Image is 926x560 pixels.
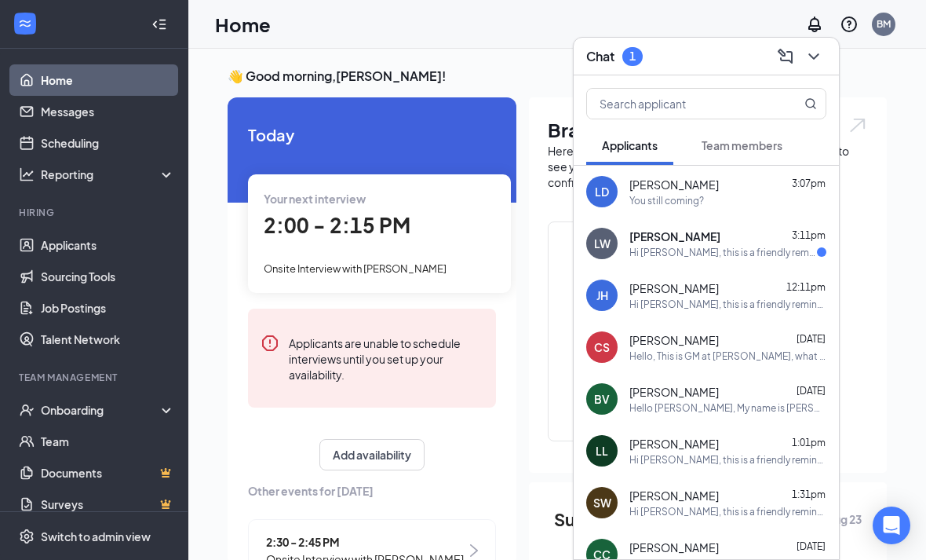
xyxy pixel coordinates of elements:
span: [PERSON_NAME] [629,436,719,452]
svg: Collapse [151,16,167,32]
div: LD [595,184,609,199]
span: 1:31pm [792,489,826,500]
a: Job Postings [41,292,175,324]
input: Search applicant [587,89,773,119]
span: Summary of last week [554,506,737,533]
span: Applicants [602,138,658,152]
div: Applicants are unable to schedule interviews until you set up your availability. [289,334,483,382]
a: Messages [41,96,175,127]
div: SW [593,495,611,511]
svg: ComposeMessage [776,47,795,66]
svg: UserCheck [19,402,35,418]
h1: Home [215,11,271,38]
span: [PERSON_NAME] [629,488,719,503]
div: Hi [PERSON_NAME], this is a friendly reminder. To move forward with your application for Crew Mem... [629,246,817,259]
div: 1 [629,49,636,63]
button: ComposeMessage [773,44,798,69]
span: 1:01pm [792,437,826,448]
span: 3:11pm [792,229,826,241]
div: Team Management [19,371,172,384]
svg: Notifications [805,15,824,34]
a: SurveysCrown [41,489,175,520]
div: Onboarding [41,402,162,418]
span: [DATE] [797,385,826,397]
h1: Brand [548,116,868,143]
span: 12:11pm [786,281,826,293]
div: You still coming? [629,194,704,207]
div: Switch to admin view [41,529,151,544]
svg: QuestionInfo [840,15,859,34]
div: JH [596,287,608,303]
span: 2:00 - 2:15 PM [264,212,410,238]
div: Hi [PERSON_NAME], this is a friendly reminder. Your interview with [PERSON_NAME]'s for Delivery D... [629,505,826,518]
div: CS [594,339,610,355]
span: Other events for [DATE] [248,482,496,500]
div: Hi [PERSON_NAME], this is a friendly reminder. Your interview with [PERSON_NAME]'s for Assistant ... [629,453,826,467]
div: LL [596,443,608,459]
span: Onsite Interview with [PERSON_NAME] [264,262,447,275]
div: Hello [PERSON_NAME], My name is [PERSON_NAME] and I am the District Manager for the [PERSON_NAME]... [629,401,826,415]
span: Your next interview [264,192,366,206]
span: [PERSON_NAME] [629,332,719,348]
img: open.6027fd2a22e1237b5b06.svg [848,116,868,134]
button: ChevronDown [801,44,826,69]
span: Team members [702,138,782,152]
div: Hi [PERSON_NAME], this is a friendly reminder. To move forward with your application for Crew Mem... [629,298,826,311]
svg: Settings [19,529,35,544]
span: [PERSON_NAME] [629,177,719,192]
span: 2:30 - 2:45 PM [266,533,464,551]
a: Applicants [41,229,175,261]
svg: WorkstreamLogo [17,16,33,31]
div: Reporting [41,167,176,182]
div: BM [877,17,891,31]
svg: ChevronDown [804,47,823,66]
div: Hello, This is GM at [PERSON_NAME], what day would work best for an interview ? [629,350,826,363]
svg: Error [261,334,279,353]
span: [PERSON_NAME] [629,280,719,296]
span: 3:07pm [792,178,826,189]
span: [PERSON_NAME] [629,540,719,555]
a: Sourcing Tools [41,261,175,292]
svg: Analysis [19,167,35,182]
div: Open Intercom Messenger [873,507,910,544]
h3: Chat [586,48,614,65]
span: [PERSON_NAME] [629,384,719,400]
div: BV [594,391,610,407]
a: Scheduling [41,127,175,159]
a: DocumentsCrown [41,457,175,489]
span: [DATE] [797,540,826,552]
span: [PERSON_NAME] [629,229,720,244]
h3: 👋 Good morning, [PERSON_NAME] ! [228,68,887,85]
span: [DATE] [797,333,826,345]
button: Add availability [319,439,425,470]
div: LW [594,236,611,251]
div: Hiring [19,206,172,219]
span: Today [248,123,496,147]
svg: MagnifyingGlass [804,97,817,110]
div: Here are the brands under this account. Click into a brand to see your locations, managers, job p... [548,143,868,190]
a: Talent Network [41,324,175,355]
a: Home [41,64,175,96]
a: Team [41,426,175,457]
